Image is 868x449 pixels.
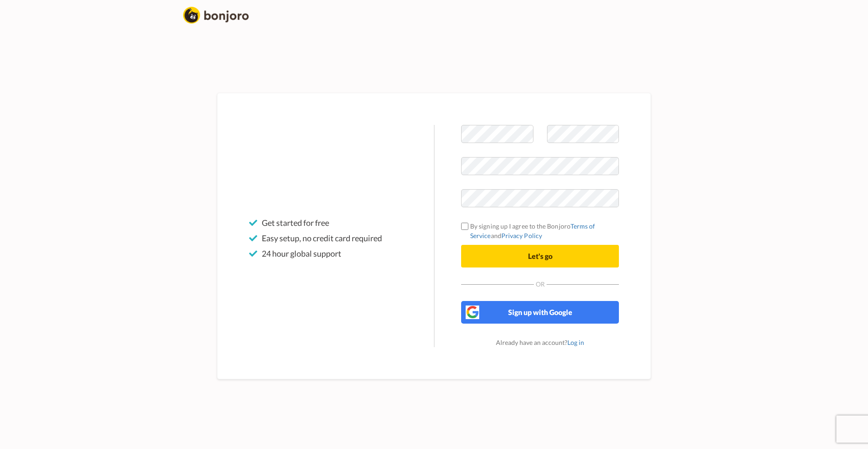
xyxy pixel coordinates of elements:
[262,217,329,228] span: Get started for free
[262,233,382,244] span: Easy setup, no credit card required
[470,222,595,239] a: Terms of Service
[567,339,584,346] a: Log in
[461,221,619,240] label: By signing up I agree to the Bonjoro and
[501,232,542,239] a: Privacy Policy
[461,245,619,267] button: Let's go
[262,248,341,259] span: 24 hour global support
[496,339,584,346] span: Already have an account?
[183,7,249,24] img: logo_full.png
[508,308,572,316] span: Sign up with Google
[534,281,547,287] span: Or
[461,223,468,230] input: By signing up I agree to the BonjoroTerms of ServiceandPrivacy Policy
[461,301,619,324] button: Sign up with Google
